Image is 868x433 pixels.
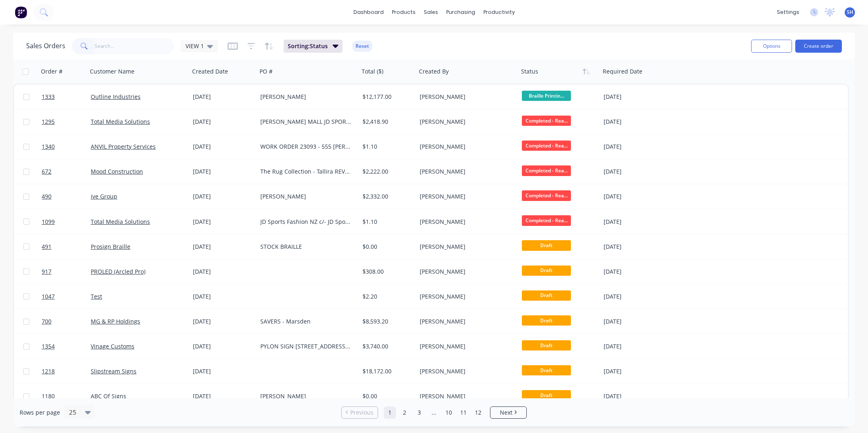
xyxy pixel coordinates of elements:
[420,143,510,151] div: [PERSON_NAME]
[604,143,669,151] div: [DATE]
[42,334,91,359] a: 1354
[42,384,91,408] a: 1180
[42,284,91,309] a: 1047
[42,392,55,400] span: 1180
[193,93,254,101] div: [DATE]
[91,392,126,400] a: ABC Of Signs
[420,6,442,18] div: sales
[42,292,55,301] span: 1047
[260,118,351,126] div: [PERSON_NAME] MALL JD SPORTS
[362,317,411,326] div: $8,593.20
[362,392,411,400] div: $0.00
[413,406,425,419] a: Page 3
[42,367,55,375] span: 1218
[42,342,55,350] span: 1354
[773,6,803,18] div: settings
[522,165,571,176] span: Completed - Rea...
[604,118,669,126] div: [DATE]
[90,67,134,76] div: Customer Name
[604,292,669,301] div: [DATE]
[604,93,669,101] div: [DATE]
[420,243,510,251] div: [PERSON_NAME]
[522,215,571,225] span: Completed - Rea...
[193,292,254,301] div: [DATE]
[398,406,411,419] a: Page 2
[420,342,510,350] div: [PERSON_NAME]
[362,67,383,76] div: Total ($)
[260,93,351,101] div: [PERSON_NAME]
[522,240,571,250] span: Draft
[193,167,254,176] div: [DATE]
[362,243,411,251] div: $0.00
[420,118,510,126] div: [PERSON_NAME]
[604,167,669,176] div: [DATE]
[186,42,204,50] span: VIEW 1
[604,268,669,276] div: [DATE]
[362,93,411,101] div: $12,177.00
[42,268,51,276] span: 917
[479,6,519,18] div: productivity
[193,143,254,151] div: [DATE]
[350,408,374,417] span: Previous
[260,67,273,76] div: PO #
[420,93,510,101] div: [PERSON_NAME]
[420,392,510,400] div: [PERSON_NAME]
[522,141,571,151] span: Completed - Rea...
[42,118,55,126] span: 1295
[91,93,141,100] a: Outline Industries
[847,9,853,16] span: SH
[42,167,51,176] span: 672
[522,315,571,326] span: Draft
[522,340,571,350] span: Draft
[604,367,669,375] div: [DATE]
[604,317,669,326] div: [DATE]
[42,218,55,226] span: 1099
[91,167,143,175] a: Mood Construction
[260,317,351,326] div: SAVERS - Marsden
[193,342,254,350] div: [DATE]
[91,143,156,150] a: ANVIL Property Services
[193,268,254,276] div: [DATE]
[91,367,136,375] a: Slipstream Signs
[362,292,411,301] div: $2.20
[362,268,411,276] div: $308.00
[490,408,526,417] a: Next page
[91,218,150,225] a: Total Media Solutions
[91,118,150,125] a: Total Media Solutions
[604,342,669,350] div: [DATE]
[193,192,254,201] div: [DATE]
[193,367,254,375] div: [DATE]
[42,317,51,326] span: 700
[522,266,571,276] span: Draft
[362,143,411,151] div: $1.10
[420,292,510,301] div: [PERSON_NAME]
[420,317,510,326] div: [PERSON_NAME]
[42,309,91,334] a: 700
[41,67,63,76] div: Order #
[42,243,51,251] span: 491
[260,392,351,400] div: [PERSON_NAME]
[260,192,351,201] div: [PERSON_NAME]
[288,42,328,50] span: Sorting: Status
[362,118,411,126] div: $2,418.90
[362,342,411,350] div: $3,740.00
[522,190,571,201] span: Completed - Rea...
[795,40,842,53] button: Create order
[751,40,792,53] button: Options
[260,143,351,151] div: WORK ORDER 23093 - 555 [PERSON_NAME].
[42,234,91,259] a: 491
[95,38,174,54] input: Search...
[42,85,91,109] a: 1333
[260,342,351,350] div: PYLON SIGN [STREET_ADDRESS][PERSON_NAME]
[91,192,117,200] a: ive Group
[522,290,571,301] span: Draft
[91,243,130,250] a: Prosign Braille
[193,118,254,126] div: [DATE]
[42,134,91,159] a: 1340
[20,408,60,417] span: Rows per page
[604,392,669,400] div: [DATE]
[419,67,449,76] div: Created By
[604,192,669,201] div: [DATE]
[260,243,351,251] div: STOCK BRAILLE
[91,292,102,300] a: Test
